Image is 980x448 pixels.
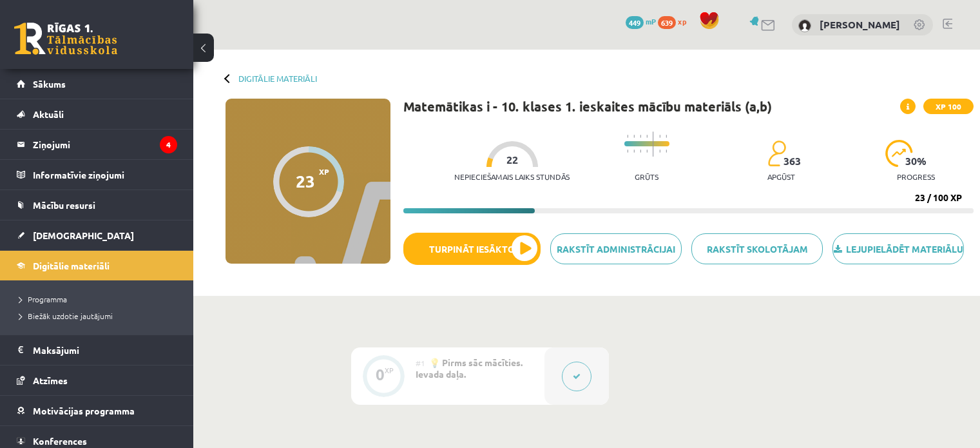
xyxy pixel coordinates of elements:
[17,251,177,280] a: Digitālie materiāli
[17,396,177,425] a: Motivācijas programma
[33,375,68,386] span: Atzīmes
[33,335,177,365] legend: Maksājumi
[454,172,570,181] p: Nepieciešamais laiks stundās
[17,365,177,395] a: Atzīmes
[783,155,801,167] span: 363
[17,69,177,99] a: Sākums
[17,335,177,365] a: Maksājumi
[820,18,900,31] a: [PERSON_NAME]
[798,19,811,32] img: Helēna Tīna Dubrovska
[403,99,772,114] h1: Matemātikas i - 10. klases 1. ieskaites mācību materiāls (a,b)
[19,293,180,305] a: Programma
[319,167,329,176] span: XP
[17,220,177,250] a: [DEMOGRAPHIC_DATA]
[666,150,667,153] img: icon-short-line-57e1e144782c952c97e751825c79c345078a6d821885a25fce030b3d8c18986b.svg
[646,150,648,153] img: icon-short-line-57e1e144782c952c97e751825c79c345078a6d821885a25fce030b3d8c18986b.svg
[646,16,656,26] span: mP
[627,150,628,153] img: icon-short-line-57e1e144782c952c97e751825c79c345078a6d821885a25fce030b3d8c18986b.svg
[33,260,110,271] span: Digitālie materiāli
[19,310,180,322] a: Biežāk uzdotie jautājumi
[767,140,786,167] img: students-c634bb4e5e11cddfef0936a35e636f08e4e9abd3cc4e673bd6f9a4125e45ecb1.svg
[653,131,654,157] img: icon-long-line-d9ea69661e0d244f92f715978eff75569469978d946b2353a9bb055b3ed8787d.svg
[33,108,64,120] span: Aktuāli
[640,135,641,138] img: icon-short-line-57e1e144782c952c97e751825c79c345078a6d821885a25fce030b3d8c18986b.svg
[626,16,644,29] span: 449
[635,172,658,181] p: Grūts
[416,356,523,380] span: 💡 Pirms sāc mācīties. Ievada daļa.
[416,358,425,368] span: #1
[659,150,660,153] img: icon-short-line-57e1e144782c952c97e751825c79c345078a6d821885a25fce030b3d8c18986b.svg
[19,294,67,304] span: Programma
[403,233,541,265] button: Turpināt iesākto
[17,190,177,220] a: Mācību resursi
[17,130,177,159] a: Ziņojumi4
[767,172,795,181] p: apgūst
[238,73,317,83] a: Digitālie materiāli
[666,135,667,138] img: icon-short-line-57e1e144782c952c97e751825c79c345078a6d821885a25fce030b3d8c18986b.svg
[19,311,113,321] span: Biežāk uzdotie jautājumi
[33,130,177,159] legend: Ziņojumi
[885,140,913,167] img: icon-progress-161ccf0a02000e728c5f80fcf4c31c7af3da0e1684b2b1d7c360e028c24a22f1.svg
[646,135,648,138] img: icon-short-line-57e1e144782c952c97e751825c79c345078a6d821885a25fce030b3d8c18986b.svg
[33,229,134,241] span: [DEMOGRAPHIC_DATA]
[17,160,177,190] a: Informatīvie ziņojumi
[33,199,95,211] span: Mācību resursi
[691,233,823,264] a: Rakstīt skolotājam
[296,171,315,191] div: 23
[14,23,117,55] a: Rīgas 1. Tālmācības vidusskola
[17,99,177,129] a: Aktuāli
[385,367,394,374] div: XP
[640,150,641,153] img: icon-short-line-57e1e144782c952c97e751825c79c345078a6d821885a25fce030b3d8c18986b.svg
[832,233,964,264] a: Lejupielādēt materiālu
[923,99,974,114] span: XP 100
[627,135,628,138] img: icon-short-line-57e1e144782c952c97e751825c79c345078a6d821885a25fce030b3d8c18986b.svg
[33,435,87,447] span: Konferences
[658,16,676,29] span: 639
[33,160,177,190] legend: Informatīvie ziņojumi
[633,150,635,153] img: icon-short-line-57e1e144782c952c97e751825c79c345078a6d821885a25fce030b3d8c18986b.svg
[33,405,135,416] span: Motivācijas programma
[658,16,693,26] a: 639 xp
[160,136,177,153] i: 4
[633,135,635,138] img: icon-short-line-57e1e144782c952c97e751825c79c345078a6d821885a25fce030b3d8c18986b.svg
[678,16,686,26] span: xp
[905,155,927,167] span: 30 %
[897,172,935,181] p: progress
[33,78,66,90] span: Sākums
[506,154,518,166] span: 22
[376,369,385,380] div: 0
[626,16,656,26] a: 449 mP
[550,233,682,264] a: Rakstīt administrācijai
[659,135,660,138] img: icon-short-line-57e1e144782c952c97e751825c79c345078a6d821885a25fce030b3d8c18986b.svg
